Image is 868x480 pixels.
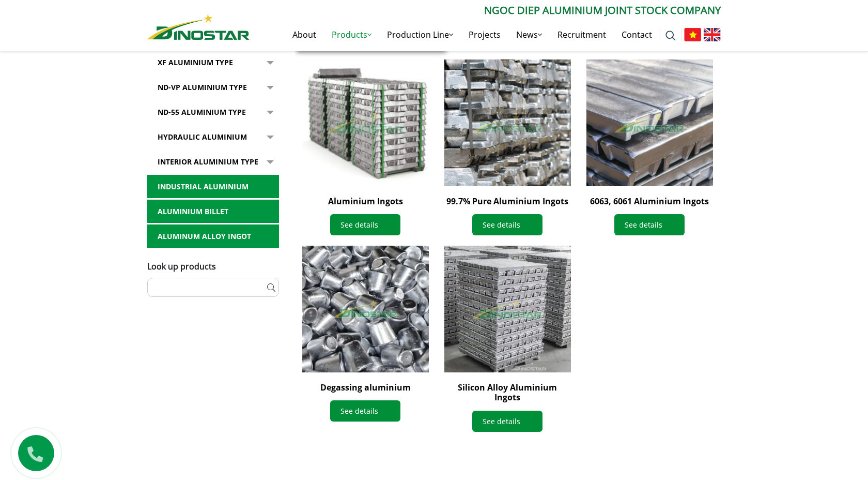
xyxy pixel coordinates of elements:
img: Silicon Alloy Aluminium Ingots [444,246,571,372]
img: 6063, 6061 Aluminium Ingots [586,59,713,186]
a: Aluminium billet [147,200,279,223]
a: Industrial aluminium [147,175,279,199]
img: 99.7% Pure Aluminium Ingots [444,59,571,186]
a: 6063, 6061 Aluminium Ingots [590,196,709,207]
a: See details [472,214,542,235]
a: Production Line [379,18,461,51]
img: Aluminium Ingots [296,53,435,192]
a: About [285,18,324,51]
a: Aluminium Ingots [328,196,403,207]
span: Look up products [147,261,216,272]
a: See details [472,411,542,432]
img: Tiếng Việt [684,28,701,41]
img: search [665,31,676,41]
a: Interior Aluminium Type [147,150,279,174]
a: Contact [614,18,660,51]
a: See details [614,214,685,235]
img: Degassing aluminium [302,246,429,372]
img: Nhôm Dinostar [147,14,250,40]
a: See details [330,400,400,422]
a: Projects [461,18,508,51]
a: News [508,18,550,51]
a: Silicon Alloy Aluminium Ingots [458,382,557,403]
a: ND-VP Aluminium type [147,76,279,99]
p: Ngoc Diep Aluminium Joint Stock Company [250,3,721,18]
a: Aluminum alloy ingot [147,224,279,248]
img: English [704,28,721,41]
a: 99.7% Pure Aluminium Ingots [446,196,568,207]
a: Degassing aluminium [320,382,411,393]
a: ND-55 Aluminium type [147,100,279,124]
a: See details [330,214,400,235]
a: XF Aluminium type [147,51,279,74]
a: Recruitment [550,18,614,51]
a: Products [324,18,379,51]
a: Hydraulic Aluminium [147,125,279,149]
